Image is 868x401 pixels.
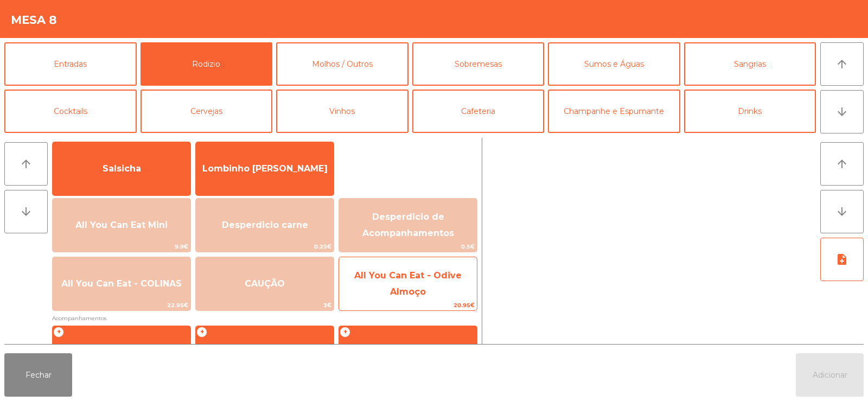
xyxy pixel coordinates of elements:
[245,278,285,289] span: CAUÇÃO
[276,42,409,86] button: Molhos / Outros
[684,42,816,86] button: Sangrias
[222,220,308,230] span: Desperdicio carne
[835,205,848,218] i: arrow_downward
[820,238,864,281] button: note_add
[103,163,141,174] span: Salsicha
[202,163,328,174] span: Lombinho [PERSON_NAME]
[61,278,182,289] span: All You Can Eat - COLINAS
[340,327,350,338] span: +
[276,90,409,133] button: Vinhos
[835,105,848,118] i: arrow_downward
[412,90,545,133] button: Cafeteria
[141,90,273,133] button: Cervejas
[196,241,334,252] span: 0.25€
[362,212,454,238] span: Desperdicio de Acompanhamentos
[75,220,168,230] span: All You Can Eat Mini
[684,90,816,133] button: Drinks
[4,353,72,397] button: Fechar
[11,12,57,28] h4: Mesa 8
[52,313,477,323] span: Acompanhamentos
[53,300,190,310] span: 22.95€
[354,270,462,297] span: All You Can Eat - Odive Almoço
[835,253,848,266] i: note_add
[835,58,848,71] i: arrow_upward
[53,327,64,338] span: +
[196,300,334,310] span: 3€
[339,300,477,310] span: 20.95€
[820,190,864,233] button: arrow_downward
[548,90,680,133] button: Champanhe e Espumante
[820,90,864,133] button: arrow_downward
[4,142,48,186] button: arrow_upward
[20,205,33,218] i: arrow_downward
[20,157,33,170] i: arrow_upward
[4,42,137,86] button: Entradas
[339,241,477,252] span: 0.5€
[835,157,848,170] i: arrow_upward
[196,327,207,338] span: +
[53,241,190,252] span: 9.9€
[820,142,864,186] button: arrow_upward
[548,42,680,86] button: Sumos e Águas
[412,42,545,86] button: Sobremesas
[820,42,864,86] button: arrow_upward
[4,90,137,133] button: Cocktails
[141,42,273,86] button: Rodizio
[4,190,48,233] button: arrow_downward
